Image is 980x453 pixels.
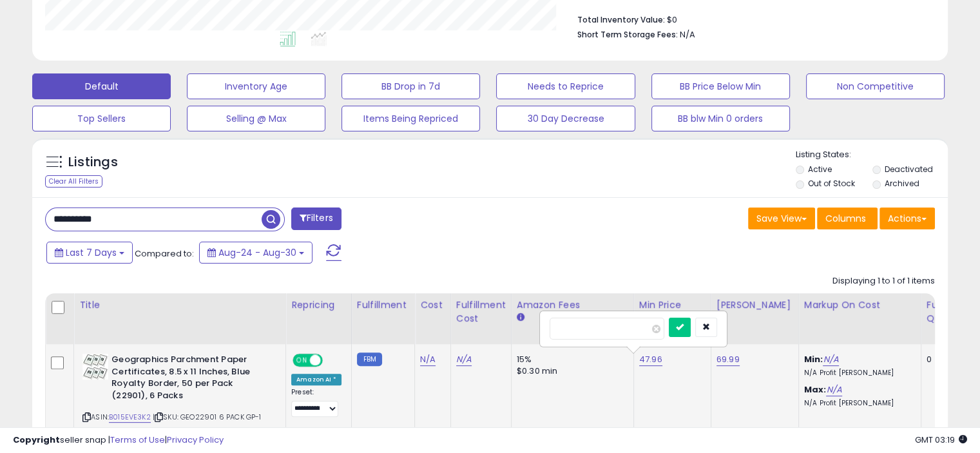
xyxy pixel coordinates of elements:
button: Default [32,73,171,99]
h5: Listings [68,153,118,171]
button: Top Sellers [32,106,171,131]
b: Short Term Storage Fees: [577,29,678,40]
div: Displaying 1 to 1 of 1 items [832,275,935,287]
div: Repricing [291,298,346,312]
label: Out of Stock [808,178,855,189]
span: Last 7 Days [66,246,117,259]
span: OFF [321,355,341,366]
div: 15% [517,354,624,365]
span: Compared to: [135,247,194,260]
span: Aug-24 - Aug-30 [218,246,296,259]
label: Deactivated [884,164,932,175]
button: 30 Day Decrease [496,106,635,131]
div: Fulfillment [357,298,409,312]
button: BB Price Below Min [651,73,790,99]
div: 0 [927,354,966,365]
p: N/A Profit [PERSON_NAME] [804,369,911,378]
b: Geographics Parchment Paper Certificates, 8.5 x 11 Inches, Blue Royalty Border, 50 per Pack (2290... [111,354,268,405]
b: Total Inventory Value: [577,14,665,25]
div: Min Price [639,298,706,312]
button: Items Being Repriced [341,106,480,131]
button: Needs to Reprice [496,73,635,99]
b: Max: [804,383,827,396]
div: seller snap | | [13,434,224,447]
label: Archived [884,178,919,189]
p: N/A Profit [PERSON_NAME] [804,399,911,408]
button: Inventory Age [187,73,325,99]
button: Non Competitive [806,73,945,99]
button: Aug-24 - Aug-30 [199,242,312,264]
a: N/A [420,353,436,366]
div: Clear All Filters [45,175,102,188]
span: 2025-09-8 03:19 GMT [915,434,967,446]
a: 47.96 [639,353,662,366]
div: Fulfillment Cost [456,298,506,325]
span: | SKU: GEO22901 6 PACK GP-1 [153,412,262,422]
b: Min: [804,353,823,365]
button: Selling @ Max [187,106,325,131]
button: Save View [748,207,815,229]
a: Terms of Use [110,434,165,446]
button: Last 7 Days [46,242,133,264]
div: Preset: [291,388,341,417]
div: Title [79,298,280,312]
a: 69.99 [716,353,740,366]
span: N/A [680,28,695,41]
p: Listing States: [796,149,948,161]
a: Privacy Policy [167,434,224,446]
a: N/A [823,353,838,366]
div: Fulfillable Quantity [927,298,971,325]
div: Cost [420,298,445,312]
label: Active [808,164,832,175]
button: BB blw Min 0 orders [651,106,790,131]
a: N/A [456,353,472,366]
strong: Copyright [13,434,60,446]
small: FBM [357,352,382,366]
div: Amazon AI * [291,374,341,385]
span: ON [294,355,310,366]
li: $0 [577,11,925,26]
img: 61l0uuYHjYL._SL40_.jpg [82,354,108,380]
button: Columns [817,207,878,229]
div: Markup on Cost [804,298,916,312]
button: Actions [879,207,935,229]
th: The percentage added to the cost of goods (COGS) that forms the calculator for Min & Max prices. [798,293,921,344]
a: N/A [826,383,841,396]
div: Amazon Fees [517,298,628,312]
small: Amazon Fees. [517,312,524,323]
div: [PERSON_NAME] [716,298,793,312]
span: Columns [825,212,866,225]
button: BB Drop in 7d [341,73,480,99]
div: $0.30 min [517,365,624,377]
a: B015EVE3K2 [109,412,151,423]
button: Filters [291,207,341,230]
